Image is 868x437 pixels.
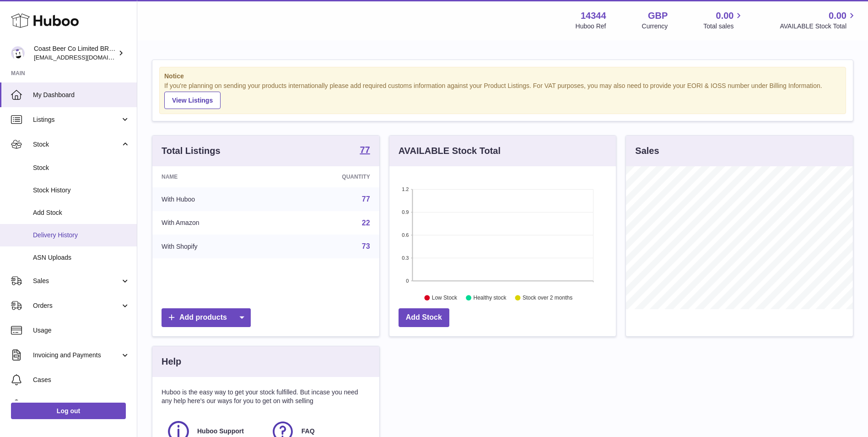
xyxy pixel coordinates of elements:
[33,326,130,335] span: Usage
[276,166,379,187] th: Quantity
[33,253,130,262] span: ASN Uploads
[33,277,120,285] span: Sales
[33,351,120,360] span: Invoicing and Payments
[716,10,734,22] span: 0.00
[34,44,116,62] div: Coast Beer Co Limited BRULO
[402,209,409,215] text: 0.9
[473,295,507,301] text: Healthy stock
[33,301,120,310] span: Orders
[399,308,449,327] a: Add Stock
[33,91,130,99] span: My Dashboard
[162,308,251,327] a: Add products
[33,208,130,217] span: Add Stock
[399,145,501,157] h3: AVAILABLE Stock Total
[703,10,744,31] a: 0.00 Total sales
[780,10,857,31] a: 0.00 AVAILABLE Stock Total
[302,427,315,436] span: FAQ
[406,278,409,284] text: 0
[11,46,25,60] img: internalAdmin-14344@internal.huboo.com
[33,140,120,149] span: Stock
[432,295,458,301] text: Low Stock
[33,376,130,384] span: Cases
[152,187,276,211] td: With Huboo
[33,164,130,172] span: Stock
[362,195,370,203] a: 77
[581,10,606,22] strong: 14344
[197,427,244,436] span: Huboo Support
[33,186,130,195] span: Stock History
[402,232,409,238] text: 0.6
[635,145,659,157] h3: Sales
[576,22,606,31] div: Huboo Ref
[642,22,668,31] div: Currency
[164,72,841,81] strong: Notice
[33,115,120,124] span: Listings
[780,22,857,31] span: AVAILABLE Stock Total
[11,403,126,419] a: Log out
[523,295,572,301] text: Stock over 2 months
[164,92,221,109] a: View Listings
[402,255,409,261] text: 0.3
[360,145,370,154] strong: 77
[362,219,370,227] a: 22
[402,186,409,192] text: 1.2
[152,235,276,258] td: With Shopify
[33,231,130,240] span: Delivery History
[152,211,276,235] td: With Amazon
[34,54,135,61] span: [EMAIL_ADDRESS][DOMAIN_NAME]
[162,388,370,405] p: Huboo is the easy way to get your stock fulfilled. But incase you need any help here's our ways f...
[152,166,276,187] th: Name
[162,355,181,368] h3: Help
[360,145,370,156] a: 77
[829,10,846,22] span: 0.00
[703,22,744,31] span: Total sales
[362,242,370,250] a: 73
[648,10,668,22] strong: GBP
[162,145,221,157] h3: Total Listings
[164,82,841,109] div: If you're planning on sending your products internationally please add required customs informati...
